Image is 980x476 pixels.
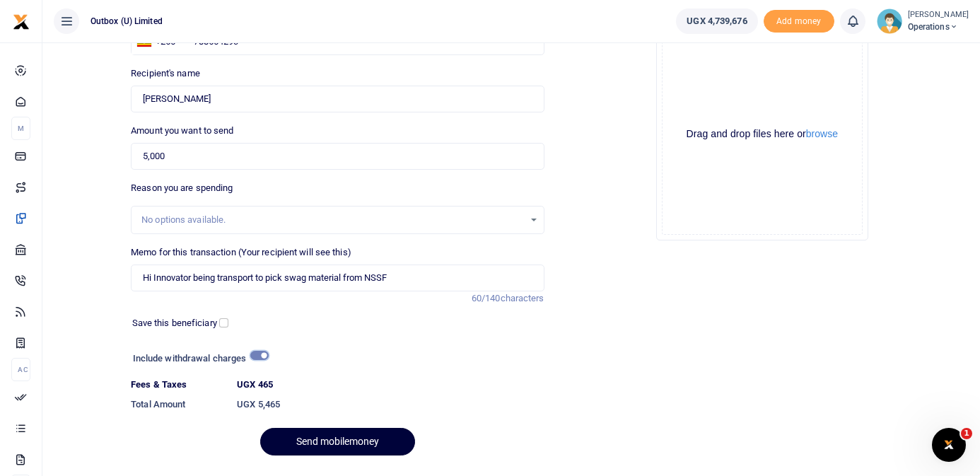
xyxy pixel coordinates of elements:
[656,28,868,240] div: File Uploader
[764,10,834,33] span: Add money
[237,378,273,392] label: UGX 465
[131,66,200,81] label: Recipient's name
[260,428,415,455] button: Send mobilemoney
[237,399,544,410] h6: UGX 5,465
[85,15,168,28] span: Outbox (U) Limited
[131,265,544,291] input: Enter extra information
[687,14,747,28] span: UGX 4,739,676
[132,316,217,330] label: Save this beneficiary
[131,181,233,195] label: Reason you are spending
[131,143,544,170] input: UGX
[932,428,966,462] iframe: Intercom live chat
[13,13,30,30] img: logo-small
[131,86,544,112] input: Loading name...
[670,8,763,34] li: Wallet ballance
[877,8,969,34] a: profile-user [PERSON_NAME] Operations
[141,213,523,227] div: No options available.
[472,293,501,303] span: 60/140
[676,8,757,34] a: UGX 4,739,676
[806,129,838,139] button: browse
[11,117,30,140] li: M
[131,399,226,410] h6: Total Amount
[764,15,834,25] a: Add money
[13,16,30,26] a: logo-small logo-large logo-large
[11,358,30,381] li: Ac
[501,293,544,303] span: characters
[133,353,262,364] h6: Include withdrawal charges
[663,127,862,141] div: Drag and drop files here or
[908,9,969,21] small: [PERSON_NAME]
[877,8,902,34] img: profile-user
[125,378,231,392] dt: Fees & Taxes
[764,10,834,33] li: Toup your wallet
[131,124,233,138] label: Amount you want to send
[131,245,351,260] label: Memo for this transaction (Your recipient will see this)
[908,21,969,33] span: Operations
[961,428,972,439] span: 1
